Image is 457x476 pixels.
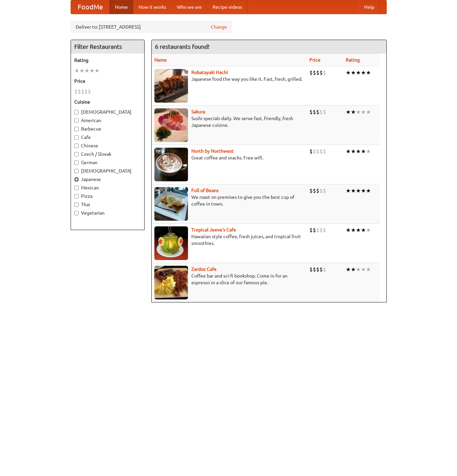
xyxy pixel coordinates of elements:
p: Japanese food the way you like it. Fast, fresh, grilled. [154,76,304,82]
li: ★ [351,187,356,194]
label: Chinese [74,142,141,149]
label: [DEMOGRAPHIC_DATA] [74,168,141,174]
a: Sakura [191,109,205,114]
label: Cafe [74,134,141,141]
input: German [74,160,79,165]
input: Czech / Slovak [74,152,79,156]
li: ★ [79,67,84,74]
li: ★ [351,69,356,76]
label: Thai [74,201,141,208]
li: $ [316,148,319,155]
label: [DEMOGRAPHIC_DATA] [74,109,141,115]
li: $ [309,226,313,234]
ng-pluralize: 6 restaurants found! [155,43,210,50]
input: Vegetarian [74,211,79,215]
label: Czech / Slovak [74,151,141,157]
li: $ [316,266,319,273]
li: $ [309,187,313,194]
li: ★ [84,67,89,74]
li: $ [313,187,316,194]
li: $ [309,69,313,76]
li: $ [319,69,323,76]
input: Thai [74,203,79,207]
li: ★ [366,108,371,116]
a: FoodMe [71,0,110,14]
a: Who we are [172,0,207,14]
li: $ [323,108,326,116]
li: ★ [346,266,351,273]
li: $ [309,108,313,116]
li: $ [319,226,323,234]
li: $ [319,266,323,273]
li: ★ [361,108,366,116]
li: $ [313,266,316,273]
li: $ [316,226,319,234]
li: $ [316,187,319,194]
li: $ [319,148,323,155]
li: ★ [356,226,361,234]
li: ★ [356,108,361,116]
input: Cafe [74,135,79,140]
li: ★ [366,69,371,76]
a: Help [359,0,380,14]
img: zardoz.jpg [154,266,188,299]
li: ★ [356,187,361,194]
img: sakura.jpg [154,108,188,142]
li: ★ [351,226,356,234]
li: $ [88,88,91,95]
li: $ [323,69,326,76]
label: Mexican [74,184,141,191]
input: Barbecue [74,127,79,131]
li: $ [323,148,326,155]
p: Hawaiian style coffee, fresh juices, and tropical fruit smoothies. [154,233,304,247]
li: ★ [361,266,366,273]
label: Japanese [74,176,141,183]
p: Great coffee and snacks. Free wifi. [154,154,304,161]
li: ★ [346,187,351,194]
a: Full of Beans [191,188,219,193]
li: ★ [361,69,366,76]
a: Price [309,57,320,63]
li: ★ [74,67,79,74]
a: How it works [133,0,172,14]
li: ★ [351,148,356,155]
a: North by Northwest [191,148,234,154]
li: ★ [361,226,366,234]
li: ★ [346,148,351,155]
a: Name [154,57,167,63]
label: Pizza [74,193,141,199]
img: beans.jpg [154,187,188,221]
li: $ [313,69,316,76]
li: $ [78,88,81,95]
li: ★ [346,108,351,116]
li: ★ [346,69,351,76]
li: $ [319,187,323,194]
li: $ [309,266,313,273]
li: $ [81,88,84,95]
a: Home [110,0,133,14]
input: Japanese [74,177,79,182]
a: Zardoz Cafe [191,266,217,272]
p: Sushi specials daily. We serve fast, friendly, fresh Japanese cuisine. [154,115,304,129]
li: $ [323,266,326,273]
li: ★ [366,187,371,194]
li: $ [316,69,319,76]
h5: Cuisine [74,99,141,105]
li: $ [84,88,88,95]
li: ★ [366,148,371,155]
input: [DEMOGRAPHIC_DATA] [74,110,79,114]
li: ★ [356,148,361,155]
input: Pizza [74,194,79,198]
li: ★ [366,226,371,234]
label: American [74,117,141,124]
li: ★ [346,226,351,234]
h4: Filter Restaurants [71,40,144,53]
li: $ [323,187,326,194]
input: Chinese [74,144,79,148]
p: We roast on premises to give you the best cup of coffee in town. [154,194,304,207]
a: Robatayaki Hachi [191,70,228,75]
